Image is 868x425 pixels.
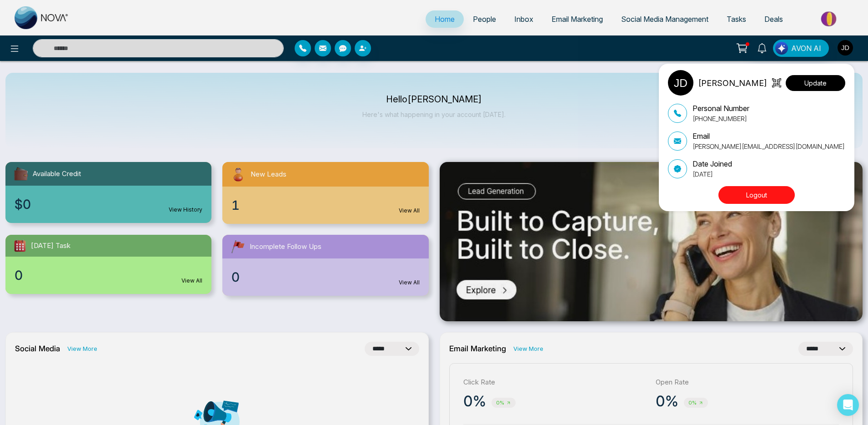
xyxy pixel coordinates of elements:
button: Update [786,75,845,91]
p: Personal Number [692,103,749,114]
p: [PHONE_NUMBER] [692,114,749,123]
button: Logout [718,186,795,204]
p: [PERSON_NAME] [698,77,767,89]
p: [DATE] [692,169,732,179]
p: Email [692,131,845,142]
p: [PERSON_NAME][EMAIL_ADDRESS][DOMAIN_NAME] [692,142,845,151]
p: Date Joined [692,158,732,169]
div: Open Intercom Messenger [837,394,859,416]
